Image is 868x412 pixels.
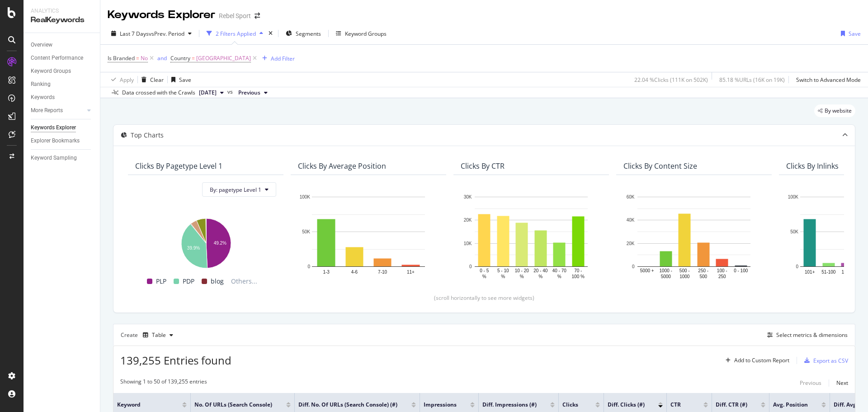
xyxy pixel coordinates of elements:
[149,30,184,38] span: vs Prev. Period
[837,381,859,403] iframe: Intercom live chat
[31,80,51,89] div: Ranking
[259,53,295,64] button: Add Filter
[482,401,537,409] span: Diff. Impressions (#)
[538,274,542,279] text: %
[156,276,166,287] span: PLP
[661,274,671,279] text: 5000
[796,264,798,269] text: 0
[31,7,93,15] div: Analytics
[632,264,635,269] text: 0
[469,264,472,269] text: 0
[298,192,439,280] svg: A chart.
[836,378,848,388] button: Next
[307,264,310,269] text: 0
[194,401,273,409] span: No. of URLs (Search Console)
[255,13,260,19] div: arrow-right-arrow-left
[814,104,855,117] div: legacy label
[31,93,94,102] a: Keywords
[121,328,177,342] div: Create
[298,161,386,170] div: Clicks By Average Position
[227,88,235,96] span: vs
[623,192,764,280] svg: A chart.
[515,268,529,273] text: 10 - 20
[660,268,672,273] text: 1000 -
[557,274,561,279] text: %
[501,274,505,279] text: %
[801,353,848,368] button: Export as CSV
[717,268,727,273] text: 100 -
[849,30,861,38] div: Save
[131,131,164,140] div: Top Charts
[323,270,330,275] text: 1-3
[699,274,707,279] text: 500
[282,26,325,41] button: Segments
[788,194,799,199] text: 100K
[627,218,635,223] text: 40K
[296,30,321,38] span: Segments
[298,401,398,409] span: Diff. No. of URLs (Search Console) (#)
[627,194,635,199] text: 60K
[108,26,195,41] button: Last 7 DaysvsPrev. Period
[679,268,690,273] text: 500 -
[627,241,635,246] text: 20K
[31,53,83,63] div: Content Performance
[716,401,747,409] span: Diff. CTR (#)
[464,194,472,199] text: 30K
[461,161,505,170] div: Clicks By CTR
[480,268,489,273] text: 0 - 5
[31,106,63,115] div: More Reports
[719,76,785,84] div: 85.18 % URLs ( 16K on 19K )
[136,54,139,62] span: =
[199,89,217,97] span: 2025 Oct. 6th
[120,378,207,388] div: Showing 1 to 50 of 139,255 entries
[219,11,251,20] div: Rebel Sport
[227,276,261,287] span: Others...
[351,270,358,275] text: 4-6
[31,136,94,146] a: Explorer Bookmarks
[157,54,167,62] div: and
[31,40,94,50] a: Overview
[841,270,853,275] text: 16-50
[461,192,602,280] svg: A chart.
[31,106,85,115] a: More Reports
[179,76,191,84] div: Save
[152,332,166,338] div: Table
[520,274,524,279] text: %
[722,353,789,368] button: Add to Custom Report
[108,7,215,23] div: Keywords Explorer
[800,378,821,388] button: Previous
[572,274,585,279] text: 100 %
[698,268,708,273] text: 250 -
[141,52,148,65] span: No
[497,268,509,273] text: 5 - 10
[608,401,645,409] span: Diff. Clicks (#)
[235,87,271,98] button: Previous
[117,401,169,409] span: Keyword
[31,15,93,25] div: RealKeywords
[214,241,226,246] text: 49.2%
[734,358,789,363] div: Add to Custom Report
[120,76,134,84] div: Apply
[192,54,195,62] span: =
[122,89,195,97] div: Data crossed with the Crawls
[195,87,227,98] button: [DATE]
[210,186,261,194] span: By: pagetype Level 1
[124,294,844,302] div: (scroll horizontally to see more widgets)
[168,72,191,87] button: Save
[562,401,582,409] span: Clicks
[31,66,71,76] div: Keyword Groups
[793,72,861,87] button: Switch to Advanced Mode
[302,229,310,234] text: 50K
[623,161,697,170] div: Clicks By Content Size
[776,331,848,339] div: Select metrics & dimensions
[800,379,821,387] div: Previous
[203,26,267,41] button: 2 Filters Applied
[202,182,276,197] button: By: pagetype Level 1
[345,30,387,38] div: Keyword Groups
[718,274,726,279] text: 250
[267,29,274,38] div: times
[157,54,167,62] button: and
[135,214,276,269] div: A chart.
